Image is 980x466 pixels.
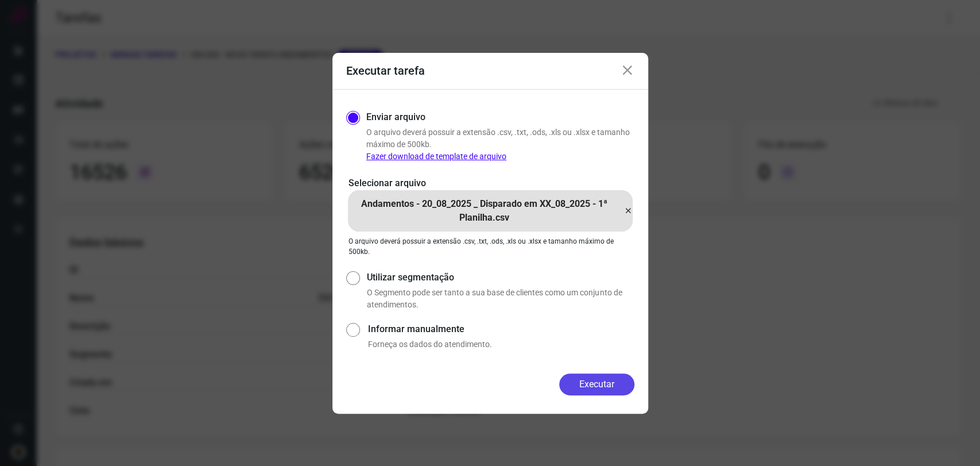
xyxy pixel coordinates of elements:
p: O arquivo deverá possuir a extensão .csv, .txt, .ods, .xls ou .xlsx e tamanho máximo de 500kb. [348,236,632,257]
h3: Executar tarefa [346,64,425,78]
label: Informar manualmente [368,322,634,336]
p: Forneça os dados do atendimento. [368,338,634,351]
p: O Segmento pode ser tanto a sua base de clientes como um conjunto de atendimentos. [367,287,634,311]
label: Enviar arquivo [366,110,425,124]
label: Utilizar segmentação [367,271,634,284]
p: O arquivo deverá possuir a extensão .csv, .txt, .ods, .xls ou .xlsx e tamanho máximo de 500kb. [366,126,634,163]
p: Selecionar arquivo [348,176,632,190]
p: Andamentos - 20_08_2025 _ Disparado em XX_08_2025 - 1ª Planilha.csv [348,197,621,225]
button: Executar [559,373,634,395]
a: Fazer download de template de arquivo [366,152,506,161]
